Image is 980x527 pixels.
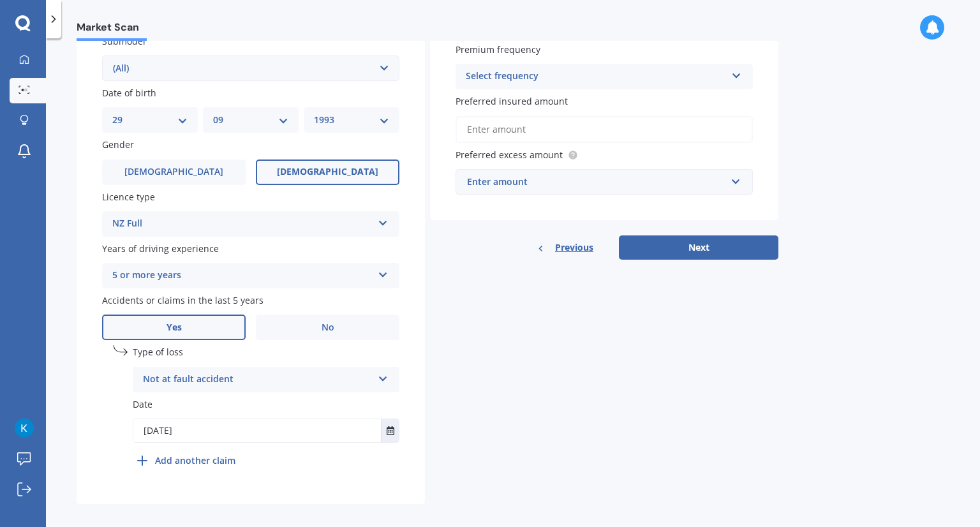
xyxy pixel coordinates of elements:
div: Enter amount [467,175,726,189]
input: DD/MM/YYYY [133,419,382,442]
button: Select date [382,419,399,442]
span: Years of driving experience [102,242,219,255]
span: Market Scan [77,21,147,38]
span: Preferred insured amount [456,96,568,108]
div: NZ Full [112,216,373,232]
span: Date of birth [102,87,156,99]
span: [DEMOGRAPHIC_DATA] [124,167,223,177]
span: Previous [555,238,593,257]
button: Next [619,235,778,260]
span: Gender [102,139,134,151]
span: No [322,322,334,333]
div: Select frequency [466,69,726,84]
img: ACg8ocKqvbehSLnH_y9rzmSYa7alcmt0WnHPjn2H_Pu3bJ6cTaMN6g=s96-c [15,419,34,438]
span: Premium frequency [456,43,540,56]
span: Licence type [102,191,155,203]
span: Accidents or claims in the last 5 years [102,294,264,306]
input: Enter amount [456,116,753,143]
span: Submodel [102,35,145,47]
div: 5 or more years [112,268,373,283]
span: Preferred excess amount [456,149,563,161]
b: Add another claim [155,454,235,467]
span: [DEMOGRAPHIC_DATA] [277,167,378,177]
